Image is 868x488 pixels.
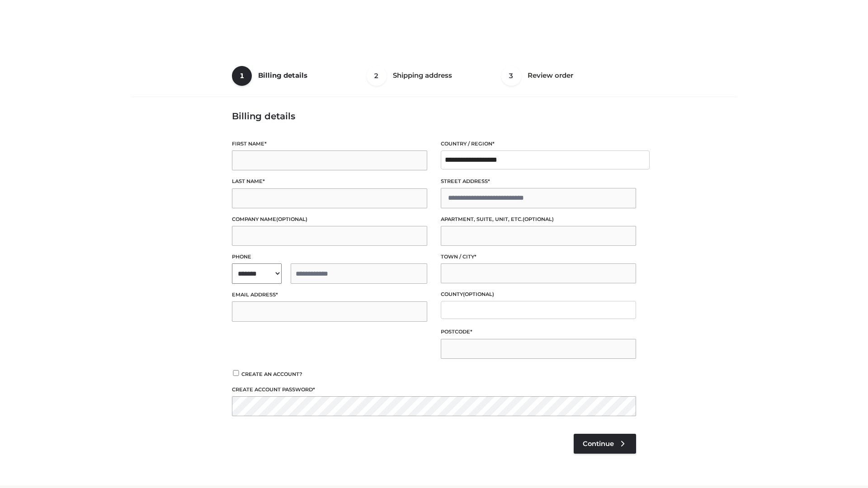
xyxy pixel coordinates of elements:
label: County [441,290,636,299]
label: Last name [232,177,427,186]
span: (optional) [463,291,494,297]
span: Review order [528,71,573,80]
span: 1 [232,66,252,86]
a: Continue [574,434,636,454]
span: Continue [583,440,614,448]
label: Email address [232,291,427,299]
label: Street address [441,177,636,186]
span: (optional) [523,216,554,222]
label: Phone [232,253,427,261]
label: Postcode [441,328,636,336]
label: Create account password [232,385,636,394]
label: Town / City [441,253,636,261]
span: 3 [501,66,521,86]
span: 2 [367,66,387,86]
label: Company name [232,215,427,224]
label: Country / Region [441,140,636,148]
span: Shipping address [393,71,452,80]
span: (optional) [276,216,307,222]
h3: Billing details [232,111,636,122]
span: Create an account? [241,371,302,377]
span: Billing details [258,71,307,80]
label: First name [232,140,427,148]
label: Apartment, suite, unit, etc. [441,215,636,224]
input: Create an account? [232,370,240,376]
